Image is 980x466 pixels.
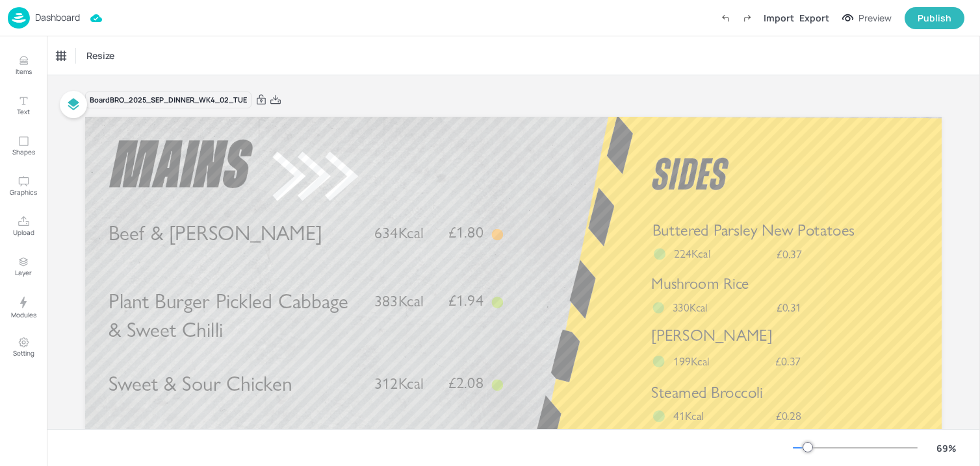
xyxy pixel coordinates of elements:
[448,293,484,308] span: £1.94
[651,275,749,293] span: Mushroom Rice
[777,249,802,260] span: £0.37
[35,13,80,22] p: Dashboard
[775,356,801,367] span: £0.37
[673,354,710,369] span: 199Kcal
[374,291,424,310] span: 383Kcal
[84,49,117,62] span: Resize
[651,326,773,345] span: [PERSON_NAME]
[834,8,899,28] button: Preview
[374,374,424,393] span: 312Kcal
[109,221,322,245] span: Beef & [PERSON_NAME]
[931,441,962,455] div: 69 %
[448,225,484,241] span: £1.80
[777,302,801,313] span: £0.31
[905,7,964,29] button: Publish
[652,220,855,239] span: Buttered Parsley New Potatoes
[8,7,30,29] img: logo-86c26b7e.jpg
[651,382,763,402] span: Steamed Broccoli
[85,92,251,109] div: Board BRO_2025_SEP_DINNER_WK4_02_TUE
[673,409,704,423] span: 41Kcal
[764,11,794,25] div: Import
[714,7,736,29] label: Undo (Ctrl + Z)
[673,300,708,314] span: 330Kcal
[736,7,758,29] label: Redo (Ctrl + Y)
[109,289,348,343] span: Plant Burger Pickled Cabbage & Sweet Chilli
[109,371,292,396] span: Sweet & Sour Chicken
[374,223,424,242] span: 634Kcal
[776,410,801,422] span: £0.28
[799,11,829,25] div: Export
[858,11,892,25] div: Preview
[918,11,951,25] div: Publish
[448,375,484,391] span: £2.08
[674,247,710,261] span: 224Kcal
